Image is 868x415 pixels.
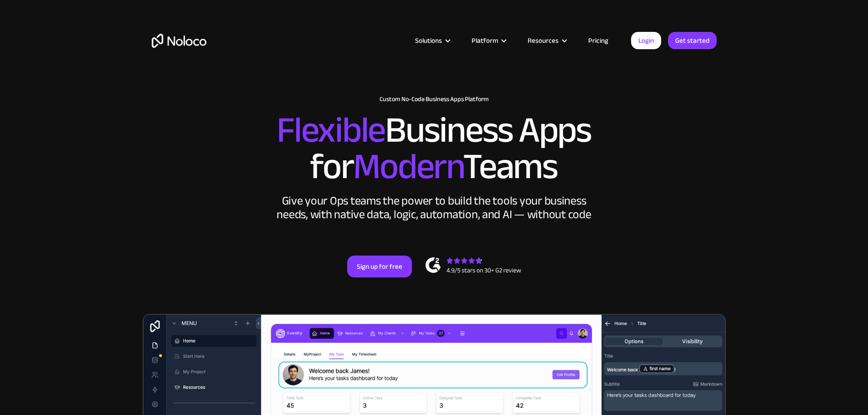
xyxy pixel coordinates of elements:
[152,34,206,48] a: home
[528,35,559,46] div: Resources
[516,35,577,46] div: Resources
[577,35,620,46] a: Pricing
[472,35,498,46] div: Platform
[668,32,717,49] a: Get started
[460,35,516,46] div: Platform
[404,35,460,46] div: Solutions
[353,133,463,200] span: Modern
[277,96,385,164] span: Flexible
[152,96,717,103] h1: Custom No-Code Business Apps Platform
[631,32,661,49] a: Login
[415,35,442,46] div: Solutions
[347,256,412,277] a: Sign up for free
[152,112,717,185] h2: Business Apps for Teams
[275,194,594,221] div: Give your Ops teams the power to build the tools your business needs, with native data, logic, au...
